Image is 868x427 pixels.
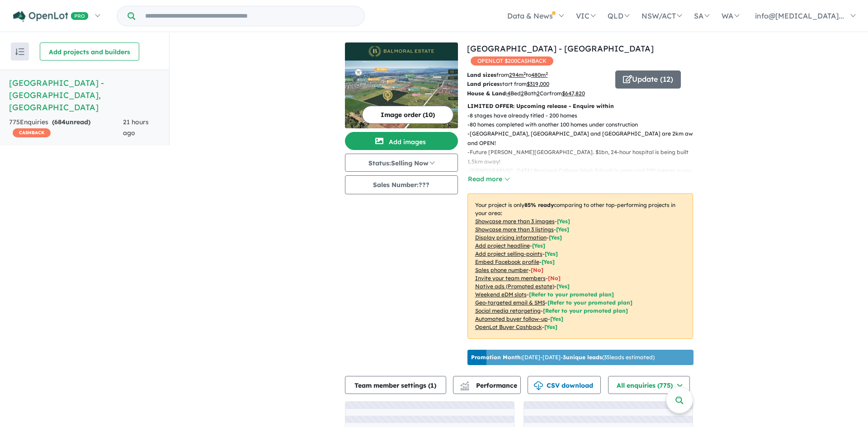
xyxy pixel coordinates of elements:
[467,120,700,129] p: - 80 homes completed with another 100 homes under construction
[548,275,561,282] span: [ No ]
[345,132,458,150] button: Add images
[544,324,557,330] span: [Yes]
[462,381,517,389] span: Performance
[349,46,454,57] img: Balmoral Estate - Strathtulloh Logo
[467,80,500,87] b: Land prices
[467,102,693,111] p: LIMITED OFFER: Upcoming release - Enquire within
[556,226,569,233] span: [ Yes ]
[345,376,446,394] button: Team member settings (1)
[475,315,548,322] u: Automated buyer follow-up
[467,148,700,166] p: - Future [PERSON_NAME][GEOGRAPHIC_DATA]. $1bn, 24-hour hospital is being built 1.5km away!
[471,353,655,361] p: [DATE] - [DATE] - ( 35 leads estimated)
[521,90,524,97] u: 2
[471,354,522,361] b: Promotion Month:
[475,283,554,290] u: Native ads (Promoted estate)
[524,202,554,208] b: 85 % ready
[123,118,149,137] span: 21 hours ago
[557,218,570,225] span: [ Yes ]
[475,250,542,257] u: Add project selling-points
[475,267,528,273] u: Sales phone number
[9,77,160,113] h5: [GEOGRAPHIC_DATA] - [GEOGRAPHIC_DATA] , [GEOGRAPHIC_DATA]
[345,61,458,128] img: Balmoral Estate - Strathtulloh
[557,283,570,290] span: [Yes]
[460,381,468,386] img: line-chart.svg
[54,118,66,126] span: 684
[13,128,51,137] span: CASHBACK
[475,234,547,241] u: Display pricing information
[467,43,654,54] a: [GEOGRAPHIC_DATA] - [GEOGRAPHIC_DATA]
[507,90,510,97] u: 4
[52,118,90,126] strong: ( unread)
[531,71,548,78] u: 480 m
[563,354,602,361] b: 3 unique leads
[345,42,458,128] a: Balmoral Estate - Strathtulloh LogoBalmoral Estate - Strathtulloh
[475,324,542,330] u: OpenLot Buyer Cashback
[467,193,693,339] p: Your project is only comparing to other top-performing projects in your area: - - - - - - - - - -...
[9,117,123,139] div: 775 Enquir ies
[545,250,558,257] span: [ Yes ]
[528,376,601,394] button: CSV download
[475,307,541,314] u: Social media retargeting
[471,56,553,66] span: OPENLOT $ 200 CASHBACK
[467,129,700,148] p: - [GEOGRAPHIC_DATA], [GEOGRAPHIC_DATA] and [GEOGRAPHIC_DATA] are 2km away and OPEN!
[467,89,609,98] p: Bed Bath Car from
[546,71,548,76] sup: 2
[475,258,539,265] u: Embed Facebook profile
[467,90,507,97] b: House & Land:
[534,381,543,390] img: download icon
[549,234,562,241] span: [ Yes ]
[608,376,690,394] button: All enquiries (775)
[345,175,458,194] button: Sales Number:???
[526,71,548,78] span: to
[467,80,609,89] p: start from
[543,307,628,314] span: [Refer to your promoted plan]
[467,174,510,184] button: Read more
[531,267,543,273] span: [ No ]
[467,111,700,120] p: - 8 stages have already titled - 200 homes
[475,242,530,249] u: Add project headline
[615,70,681,89] button: Update (12)
[547,299,632,306] span: [Refer to your promoted plan]
[527,80,549,87] u: $ 319,000
[542,258,555,265] span: [ Yes ]
[475,226,554,233] u: Showcase more than 3 listings
[453,376,521,394] button: Performance
[529,291,614,298] span: [Refer to your promoted plan]
[15,48,24,55] img: sort.svg
[13,11,89,22] img: Openlot PRO Logo White
[475,275,546,282] u: Invite your team members
[562,90,585,97] u: $ 647,820
[475,291,527,298] u: Weekend eDM slots
[467,166,700,185] p: - [DEMOGRAPHIC_DATA] Regional College (High School) is open and 200 metres away from the estate! ...
[345,154,458,172] button: Status:Selling Now
[550,315,563,322] span: [Yes]
[475,299,545,306] u: Geo-targeted email & SMS
[537,90,540,97] u: 2
[524,71,526,76] sup: 2
[509,71,526,78] u: 294 m
[40,42,139,61] button: Add projects and builders
[362,106,453,124] button: Image order (10)
[430,381,434,389] span: 1
[467,70,609,80] p: from
[755,11,844,20] span: info@[MEDICAL_DATA]...
[467,71,496,78] b: Land sizes
[460,384,469,390] img: bar-chart.svg
[475,218,555,225] u: Showcase more than 3 images
[532,242,545,249] span: [ Yes ]
[137,6,363,26] input: Try estate name, suburb, builder or developer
